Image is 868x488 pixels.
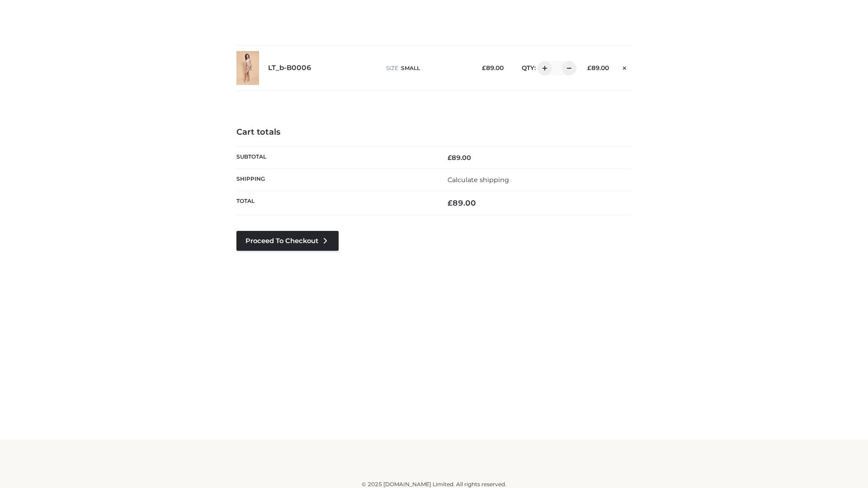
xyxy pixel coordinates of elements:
th: Shipping [236,169,434,191]
th: Subtotal [236,146,434,169]
p: size : [386,64,468,72]
bdi: 89.00 [448,198,476,207]
a: Proceed to Checkout [236,231,339,251]
span: £ [448,154,452,162]
span: £ [482,64,486,71]
a: LT_b-B0006 [268,64,311,72]
bdi: 89.00 [587,64,609,71]
span: SMALL [401,65,420,71]
th: Total [236,191,434,215]
a: Remove this item [618,61,632,73]
h4: Cart totals [236,127,632,137]
a: Calculate shipping [448,176,509,184]
div: QTY: [513,61,573,75]
bdi: 89.00 [448,154,471,162]
span: £ [448,198,453,207]
span: £ [587,64,591,71]
bdi: 89.00 [482,64,504,71]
